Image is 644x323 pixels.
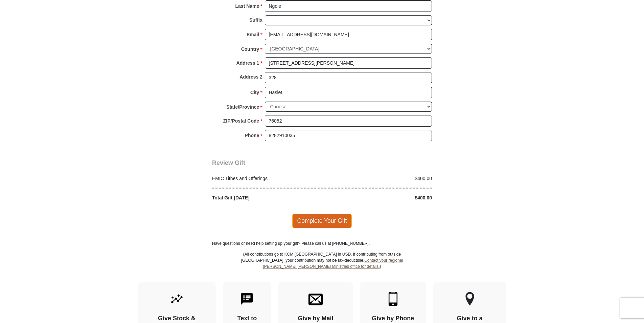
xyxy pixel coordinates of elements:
[236,58,259,68] strong: Address 1
[240,292,254,306] img: text-to-give.svg
[245,131,259,140] strong: Phone
[223,116,259,126] strong: ZIP/Postal Code
[212,159,245,166] span: Review Gift
[308,292,323,306] img: envelope.svg
[250,88,259,97] strong: City
[239,72,262,82] strong: Address 2
[249,15,262,25] strong: Suffix
[386,292,400,306] img: mobile.svg
[465,292,475,306] img: other-region
[322,194,436,201] div: $400.00
[292,214,352,228] span: Complete Your Gift
[209,175,322,182] div: EMIC Tithes and Offerings
[212,240,432,246] p: Have questions or need help setting up your gift? Please call us at [PHONE_NUMBER].
[290,315,341,322] h4: Give by Mail
[209,194,322,201] div: Total Gift [DATE]
[247,30,259,39] strong: Email
[263,258,403,269] a: Contact your regional [PERSON_NAME] [PERSON_NAME] Ministries office for details.
[241,44,259,54] strong: Country
[226,102,259,112] strong: State/Province
[170,292,184,306] img: give-by-stock.svg
[322,175,436,182] div: $400.00
[241,251,403,282] p: (All contributions go to KCM [GEOGRAPHIC_DATA] in USD. If contributing from outside [GEOGRAPHIC_D...
[372,315,414,322] h4: Give by Phone
[235,1,259,11] strong: Last Name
